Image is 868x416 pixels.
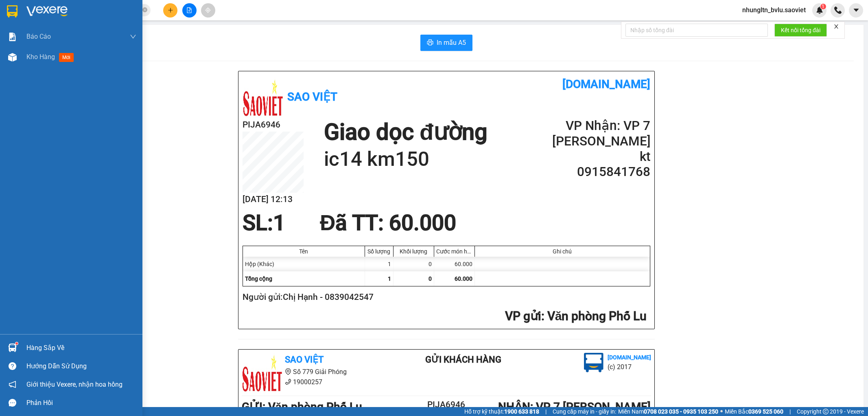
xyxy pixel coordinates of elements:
h2: PIJA6946 [412,398,481,412]
span: caret-down [853,7,860,14]
h2: 0915841768 [552,164,650,180]
b: Sao Việt [285,354,324,365]
div: Hàng sắp về [26,342,136,354]
h1: Giao dọc đường [324,118,488,146]
li: Số 779 Giải Phóng [242,367,393,377]
img: warehouse-icon [8,343,17,352]
li: (c) 2017 [608,362,651,372]
span: 1 [273,210,285,236]
span: notification [9,381,16,388]
span: In mẫu A5 [437,37,466,48]
h2: PIJA6946 [243,118,304,132]
span: Kho hàng [26,53,55,61]
div: Hộp (Khác) [243,257,365,271]
span: 60.000 [455,275,472,282]
span: mới [59,53,74,62]
span: Kết nối tổng đài [781,26,820,35]
span: Tổng cộng [245,275,272,282]
input: Nhập số tổng đài [625,24,768,37]
span: environment [285,368,291,375]
span: copyright [823,409,829,414]
b: [DOMAIN_NAME] [608,354,651,361]
h2: Người gửi: Chị Hạnh - 0839042547 [243,291,647,304]
span: question-circle [9,362,16,370]
span: close-circle [142,7,147,14]
span: ⚪️ [720,410,723,413]
b: [DOMAIN_NAME] [562,77,650,91]
span: Đã TT : 60.000 [320,210,456,236]
span: 0 [429,275,432,282]
strong: 1900 633 818 [504,408,539,415]
img: phone-icon [834,7,842,14]
img: solution-icon [8,33,17,41]
b: GỬI : Văn phòng Phố Lu [242,400,363,414]
img: logo.jpg [584,353,603,372]
sup: 1 [820,4,826,9]
span: printer [427,39,433,47]
span: phone [285,379,291,385]
li: 19000257 [242,377,393,387]
span: nhungltn_bvlu.saoviet [736,5,812,15]
button: Kết nối tổng đài [774,24,827,37]
span: Cung cấp máy in - giấy in: [553,407,616,416]
span: Giới thiệu Vexere, nhận hoa hồng [26,379,122,390]
div: Cước món hàng [436,248,472,255]
div: Ghi chú [477,248,648,255]
span: Miền Nam [618,407,718,416]
b: Gửi khách hàng [425,354,501,365]
span: 1 [822,4,824,9]
h2: kt [552,149,650,165]
span: down [130,33,136,40]
div: Hướng dẫn sử dụng [26,360,136,372]
div: Khối lượng [396,248,432,255]
span: VP gửi [505,309,541,323]
span: Miền Bắc [725,407,783,416]
div: Số lượng [367,248,391,255]
span: close [833,24,839,29]
span: file-add [186,7,192,13]
span: aim [205,7,211,13]
span: Hỗ trợ kỹ thuật: [464,407,539,416]
div: 1 [365,257,394,271]
span: 1 [388,275,391,282]
span: | [789,407,791,416]
span: plus [168,7,173,13]
img: logo.jpg [243,77,283,118]
button: plus [163,3,177,18]
strong: 0708 023 035 - 0935 103 250 [644,408,718,415]
b: Sao Việt [287,90,337,103]
div: Phản hồi [26,397,136,409]
span: SL: [243,210,273,236]
span: close-circle [142,7,147,12]
span: Báo cáo [26,31,51,42]
button: file-add [182,3,197,18]
img: warehouse-icon [8,53,17,62]
div: 0 [394,257,434,271]
img: logo-vxr [7,5,17,18]
h2: : Văn phòng Phố Lu [243,308,647,325]
h1: ic14 km150 [324,146,488,172]
button: printerIn mẫu A5 [420,35,472,51]
sup: 1 [15,342,18,345]
img: logo.jpg [242,353,282,394]
strong: 0369 525 060 [748,408,783,415]
div: Tên [245,248,363,255]
h2: VP Nhận: VP 7 [PERSON_NAME] [552,118,650,149]
span: | [545,407,547,416]
h2: [DATE] 12:13 [243,193,304,206]
b: NHẬN : VP 7 [PERSON_NAME] [498,400,651,414]
span: message [9,399,16,407]
button: caret-down [849,3,863,18]
div: 60.000 [434,257,475,271]
button: aim [201,3,215,18]
img: icon-new-feature [816,7,823,14]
